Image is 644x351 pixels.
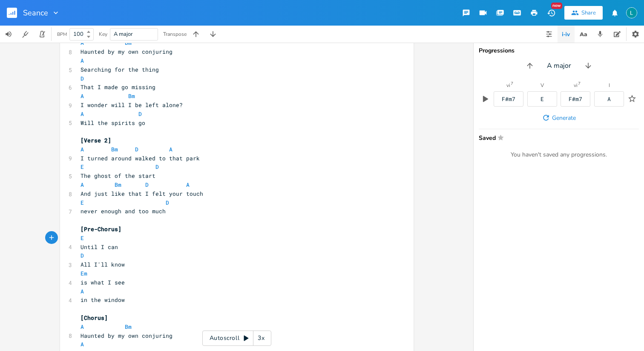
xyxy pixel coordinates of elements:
span: is what I see [80,278,125,286]
span: [Chorus] [80,314,108,322]
span: never enough and too much [80,207,166,215]
span: And just like that I felt your touch [80,190,203,197]
span: Bm [128,92,135,100]
span: A [186,181,190,189]
div: I [609,83,610,88]
div: A [607,96,611,102]
span: A [80,92,84,100]
span: A [80,287,84,295]
div: New [551,3,562,9]
div: 3x [253,331,269,346]
span: E [80,199,84,206]
span: Generate [552,114,576,122]
div: Key [99,32,107,37]
sup: 7 [511,81,513,86]
span: D [80,75,84,82]
span: D [166,199,169,206]
span: D [138,110,142,118]
span: D [155,163,159,171]
span: Searching for the thing [80,66,159,73]
span: Bm [115,181,121,189]
span: Saved [479,134,634,141]
span: E [80,163,84,171]
span: A [80,110,84,118]
span: Bm [111,145,118,153]
span: A [80,340,84,348]
div: Autoscroll [202,331,271,346]
span: D [80,252,84,259]
div: Transpose [163,32,187,37]
div: Share [581,9,596,17]
span: Haunted by my own conjuring [80,332,172,339]
sup: 7 [578,81,581,86]
span: [Pre-Chorus] [80,225,121,233]
div: F#m7 [502,96,515,102]
span: D [135,145,138,153]
span: Seance [23,9,48,17]
span: Bm [125,323,132,331]
div: BPM [57,32,67,37]
button: Generate [538,110,579,125]
button: Share [564,6,603,20]
div: Progressions [479,48,639,54]
span: That I made go missing [80,83,155,91]
span: All I'll know [80,261,125,268]
span: A [80,57,84,64]
span: I turned around walked to that park [80,154,200,162]
div: vi [574,83,578,88]
span: A [80,145,84,153]
span: A major [114,30,133,38]
span: [Verse 2] [80,136,111,144]
span: E [80,234,84,242]
span: D [145,181,149,189]
div: F#m7 [569,96,582,102]
span: I wonder will I be left alone? [80,101,183,109]
span: The ghost of the start [80,172,155,180]
span: Em [80,270,87,277]
span: A [169,145,172,153]
div: You haven't saved any progressions. [479,151,639,159]
div: V [540,83,544,88]
span: Haunted by my own conjuring [80,48,172,55]
div: vi [506,83,510,88]
span: A [80,181,84,189]
span: A major [547,61,571,71]
span: Until I can [80,243,118,251]
div: E [540,96,544,102]
span: in the window [80,296,125,304]
span: Will the spirits go [80,119,145,127]
button: New [543,5,560,20]
img: Lauren Bobersky [626,7,637,18]
span: A [80,323,84,331]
